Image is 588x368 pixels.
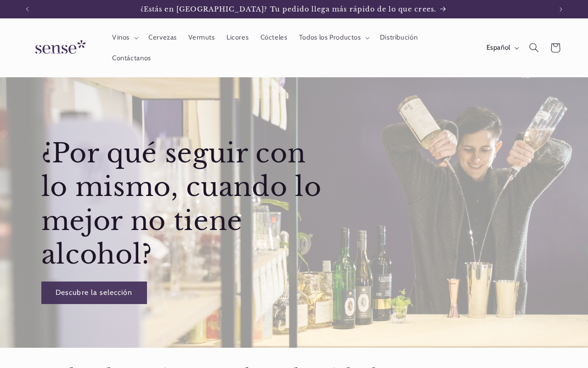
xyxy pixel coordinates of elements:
[220,28,254,48] a: Licores
[523,37,544,58] summary: Búsqueda
[21,31,97,65] a: Sense
[141,5,436,13] span: ¿Estás en [GEOGRAPHIC_DATA]? Tu pedido llega más rápido de lo que crees.
[188,33,215,42] span: Vermuts
[106,28,142,48] summary: Vinos
[183,28,221,48] a: Vermuts
[148,33,177,42] span: Cervezas
[41,282,147,304] a: Descubre la selección
[226,33,249,42] span: Licores
[380,33,418,42] span: Distribución
[106,48,157,68] a: Contáctanos
[374,28,424,48] a: Distribución
[293,28,374,48] summary: Todos los Productos
[24,34,93,61] img: Sense
[41,137,335,272] h2: ¿Por qué seguir con lo mismo, cuando lo mejor no tiene alcohol?
[481,39,523,57] button: Español
[260,33,288,42] span: Cócteles
[142,28,182,48] a: Cervezas
[112,33,130,42] span: Vinos
[486,43,510,53] span: Español
[112,54,151,63] span: Contáctanos
[254,28,293,48] a: Cócteles
[299,33,361,42] span: Todos los Productos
